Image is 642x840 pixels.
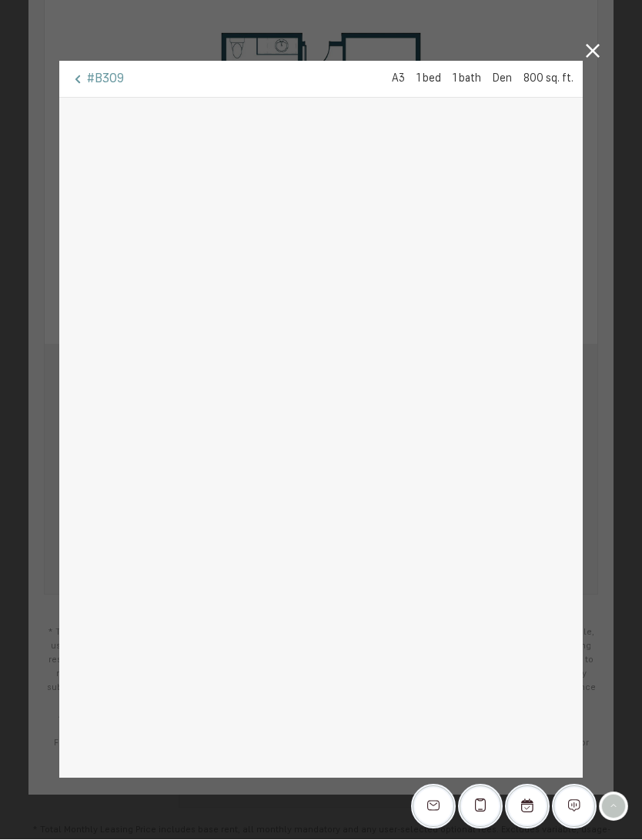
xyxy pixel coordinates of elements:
[392,72,405,88] span: A3
[416,72,441,88] span: 1 bed
[493,72,512,88] span: Den
[523,72,573,88] span: 800 sq. ft.
[69,70,124,89] a: #B309
[453,72,481,88] span: 1 bath
[87,70,124,89] span: #B309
